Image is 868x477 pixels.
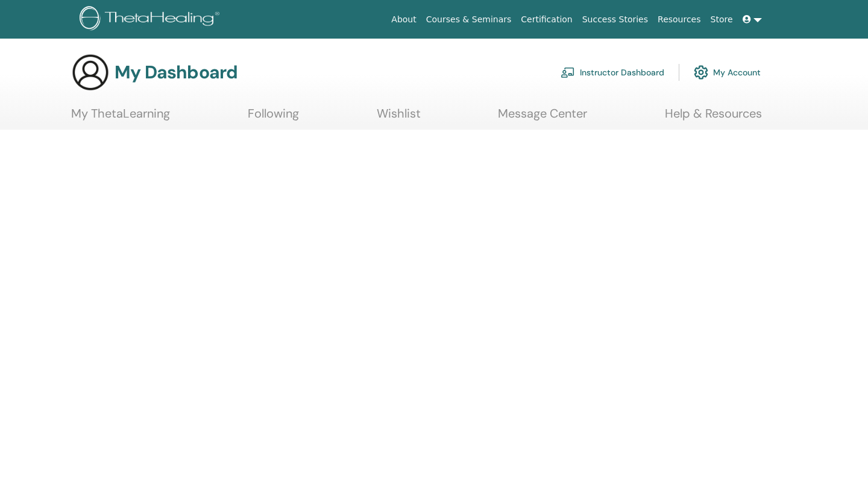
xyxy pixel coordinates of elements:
[71,53,110,92] img: generic-user-icon.jpg
[421,8,517,31] a: Courses & Seminars
[694,62,708,83] img: cog.svg
[577,8,653,31] a: Success Stories
[653,8,706,31] a: Resources
[386,8,421,31] a: About
[498,106,587,130] a: Message Center
[248,106,299,130] a: Following
[561,67,575,78] img: chalkboard-teacher.svg
[377,106,421,130] a: Wishlist
[706,8,738,31] a: Store
[80,6,224,33] img: logo.png
[694,59,761,86] a: My Account
[115,62,237,83] h3: My Dashboard
[71,106,170,130] a: My ThetaLearning
[516,8,577,31] a: Certification
[561,59,664,86] a: Instructor Dashboard
[665,106,762,130] a: Help & Resources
